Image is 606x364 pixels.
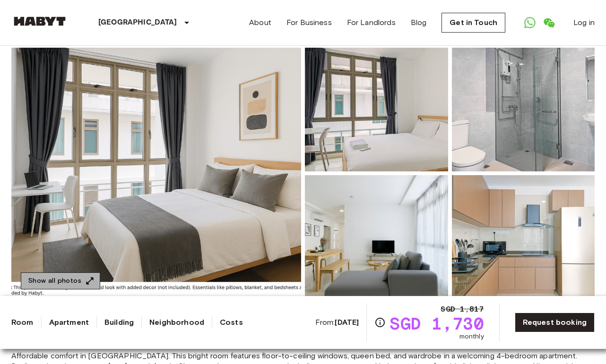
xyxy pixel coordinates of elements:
[149,317,204,328] a: Neighborhood
[452,175,595,299] img: Picture of unit SG-01-001-001-04
[442,13,505,33] a: Get in Touch
[49,317,89,328] a: Apartment
[305,175,448,299] img: Picture of unit SG-01-001-001-04
[335,318,359,327] b: [DATE]
[11,48,301,299] img: Marketing picture of unit SG-01-001-001-04
[347,17,396,28] a: For Landlords
[411,17,427,28] a: Blog
[21,272,100,290] button: Show all photos
[305,48,448,171] img: Picture of unit SG-01-001-001-04
[98,17,177,28] p: [GEOGRAPHIC_DATA]
[520,13,539,32] a: Open WhatsApp
[220,317,243,328] a: Costs
[539,13,558,32] a: Open WeChat
[104,317,134,328] a: Building
[573,17,595,28] a: Log in
[11,17,68,26] img: Habyt
[390,315,484,332] span: SGD 1,730
[374,317,386,328] svg: Check cost overview for full price breakdown. Please note that discounts apply to new joiners onl...
[11,317,34,328] a: Room
[452,48,595,171] img: Picture of unit SG-01-001-001-04
[286,17,332,28] a: For Business
[515,313,595,332] a: Request booking
[249,17,271,28] a: About
[441,304,484,315] span: SGD 1,817
[459,332,484,341] span: monthly
[315,317,359,328] span: From:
